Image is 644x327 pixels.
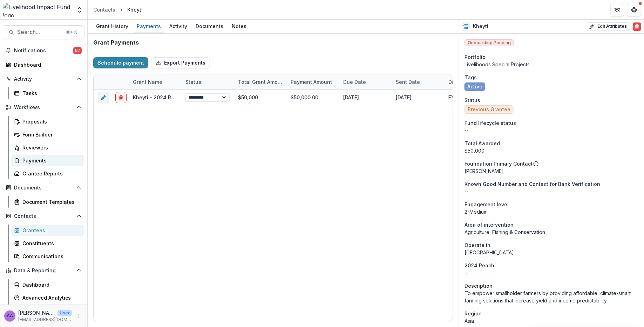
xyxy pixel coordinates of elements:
[586,22,630,31] button: Edit Attributes
[465,61,638,68] p: Livelihoods Special Projects
[3,59,84,71] a: Dashboard
[11,87,84,99] a: Tasks
[3,182,84,193] button: Open Documents
[627,3,641,17] button: Get Help
[339,74,392,89] div: Due Date
[339,78,370,86] div: Due Date
[22,170,79,177] div: Grantee Reports
[473,24,488,29] h2: Kheyti
[234,74,286,89] div: Total Grant Amount
[181,74,234,89] div: Status
[22,157,79,164] div: Payments
[465,53,486,61] span: Portfolio
[93,20,131,33] a: Grant History
[22,89,79,97] div: Tasks
[167,21,190,31] div: Activity
[465,221,514,228] span: Area of intervention
[465,208,638,215] p: 2-Medium
[3,102,84,113] button: Open Workflows
[444,74,497,89] div: Disbursement Entity
[11,168,84,179] a: Grantee Reports
[11,129,84,140] a: Form Builder
[193,20,226,33] a: Documents
[181,78,205,86] div: Status
[11,251,84,262] a: Communications
[465,188,638,195] p: --
[3,3,72,17] img: Livelihood Impact Fund logo
[448,94,458,101] div: FYD
[11,292,84,303] a: Advanced Analytics
[465,147,638,154] div: $50,000
[465,249,638,256] p: [GEOGRAPHIC_DATA]
[193,21,226,31] div: Documents
[465,269,638,276] p: --
[14,61,79,68] div: Dashboard
[229,20,249,33] a: Notes
[11,279,84,291] a: Dashboard
[22,198,79,206] div: Document Templates
[633,22,641,31] button: Delete
[22,118,79,125] div: Proposals
[75,312,83,320] button: More
[234,78,286,86] div: Total Grant Amount
[22,131,79,138] div: Form Builder
[465,160,533,167] p: Foundation Primary Contact
[14,268,73,274] span: Data & Reporting
[14,76,73,82] span: Activity
[465,282,493,289] span: Description
[465,39,514,46] span: Onboarding Pending
[465,167,638,175] p: [PERSON_NAME]
[11,225,84,236] a: Grantees
[465,140,500,147] span: Total Awarded
[22,240,79,247] div: Constituents
[73,47,82,54] span: 67
[7,314,13,318] div: Aude Anquetil
[465,241,490,249] span: Operate in
[57,310,72,316] p: User
[11,142,84,153] a: Reviewers
[286,90,339,105] div: $50,000.00
[151,57,210,68] button: Export Payments
[129,74,181,89] div: Grant Name
[22,253,79,260] div: Communications
[392,90,444,105] div: [DATE]
[3,265,84,276] button: Open Data & Reporting
[3,211,84,222] button: Open Contacts
[339,90,392,105] div: [DATE]
[3,25,84,39] button: Search...
[129,78,167,86] div: Grant Name
[14,48,73,54] span: Notifications
[467,84,482,90] span: Active
[17,29,62,35] span: Search...
[392,74,444,89] div: Sent Date
[286,74,339,89] div: Payment Amount
[65,28,79,36] div: ⌘ + K
[286,78,336,86] div: Payment Amount
[98,92,109,103] button: edit
[93,39,139,46] h2: Grant Payments
[134,21,164,31] div: Payments
[22,294,79,301] div: Advanced Analytics
[465,262,494,269] span: 2024 Reach
[465,201,509,208] span: Engagement level
[133,94,206,100] a: Kheyti - 2024 Research Grant
[93,6,115,13] div: Contacts
[22,227,79,234] div: Grantees
[14,213,73,219] span: Contacts
[93,21,131,31] div: Grant History
[75,3,84,17] button: Open entity switcher
[392,78,424,86] div: Sent Date
[18,316,72,323] p: [EMAIL_ADDRESS][DOMAIN_NAME]
[465,96,480,104] span: Status
[234,90,286,105] div: $50,000
[127,6,143,13] div: Kheyti
[22,144,79,151] div: Reviewers
[465,127,638,134] p: --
